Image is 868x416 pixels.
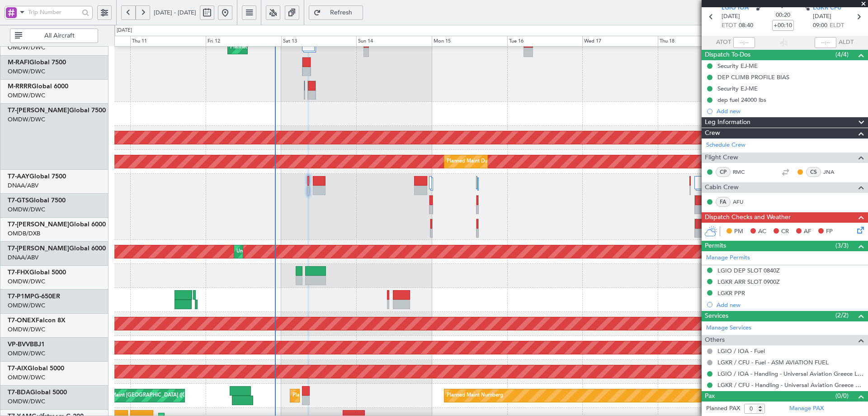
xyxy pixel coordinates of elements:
button: All Aircraft [10,29,98,43]
div: Planned Maint Dubai (Al Maktoum Intl) [292,389,382,402]
span: FP [826,227,833,236]
span: T7-BDA [8,389,30,396]
span: T7-GTS [8,197,29,204]
span: Permits [705,241,726,251]
span: LGKR CFU [813,4,841,13]
a: T7-BDAGlobal 5000 [8,389,67,396]
span: 08:40 [739,21,753,30]
div: Thu 11 [130,36,206,47]
span: T7-ONEX [8,317,36,324]
div: Thu 18 [658,36,733,47]
a: OMDW/DWC [8,397,45,406]
span: 00:20 [776,11,790,20]
div: Fri 12 [206,36,281,47]
span: (0/0) [835,391,849,401]
div: Planned Maint Dubai (Al Maktoum Intl) [230,41,319,54]
div: LGKR PPR [717,289,745,297]
a: VP-BVVBBJ1 [8,341,45,348]
div: Tue 16 [507,36,583,47]
div: Security EJ-ME [717,62,758,70]
a: LGKR / CFU - Handling - Universal Aviation Greece LGKR / CFU [717,381,863,389]
div: Planned Maint [GEOGRAPHIC_DATA] ([GEOGRAPHIC_DATA]) [92,389,234,402]
div: Security EJ-ME [717,85,758,92]
span: CR [781,227,789,236]
span: Flight Crew [705,153,738,163]
a: DNAA/ABV [8,253,38,262]
span: Dispatch To-Dos [705,50,750,60]
span: AF [804,227,811,236]
label: Planned PAX [706,404,740,413]
div: Add new [717,107,863,115]
a: T7-ONEXFalcon 8X [8,317,66,324]
a: T7-GTSGlobal 7500 [8,197,66,204]
a: T7-AIXGlobal 5000 [8,365,64,372]
a: LGKR / CFU - Fuel - ASM AVIATION FUEL [717,359,829,366]
div: Sat 13 [281,36,357,47]
div: CS [806,167,821,177]
a: T7-[PERSON_NAME]Global 7500 [8,107,106,114]
span: Pax [705,391,715,402]
a: T7-[PERSON_NAME]Global 6000 [8,221,106,228]
span: LGIO IOA [722,4,749,13]
a: AFU [733,198,753,206]
span: [DATE] [813,12,831,21]
span: VP-BVV [8,341,30,348]
a: Manage Permits [706,253,750,263]
span: ETOT [722,21,736,30]
div: Wed 17 [582,36,658,47]
input: --:-- [733,37,755,48]
span: Cabin Crew [705,182,739,193]
button: Refresh [309,5,363,20]
a: LGIO / IOA - Fuel [717,347,765,355]
span: M-RAFI [8,59,29,66]
a: OMDB/DXB [8,230,40,238]
a: T7-AAYGlobal 7500 [8,173,66,180]
a: M-RRRRGlobal 6000 [8,83,68,90]
span: T7-[PERSON_NAME] [8,221,69,228]
a: LGIO / IOA - Handling - Universal Aviation Greece LGIO / IOA [717,370,863,378]
a: OMDW/DWC [8,301,45,310]
span: Leg Information [705,117,750,128]
a: OMDW/DWC [8,325,45,334]
span: (2/2) [835,311,849,320]
span: ALDT [839,38,854,47]
a: OMDW/DWC [8,349,45,358]
span: 09:00 [813,21,827,30]
span: ELDT [830,21,844,30]
div: Mon 15 [432,36,507,47]
span: Others [705,335,725,345]
div: LGKR ARR SLOT 0900Z [717,278,780,286]
span: M-RRRR [8,83,32,90]
span: All Aircraft [24,33,95,39]
div: Add new [717,301,863,309]
div: Sun 14 [356,36,432,47]
span: Refresh [323,10,360,16]
span: (3/3) [835,241,849,250]
a: T7-FHXGlobal 5000 [8,269,66,276]
span: (4/4) [835,50,849,59]
div: Planned Maint Nurnberg [447,389,503,402]
span: T7-P1MP [8,293,34,300]
a: JNA [823,168,844,176]
div: FA [716,197,731,207]
span: [DATE] - [DATE] [154,9,196,17]
span: [DATE] [722,12,740,21]
a: OMDW/DWC [8,67,45,76]
span: T7-AIX [8,365,28,372]
span: ATOT [716,38,731,47]
div: [DATE] [117,27,132,34]
div: DEP CLIMB PROFILE BIAS [717,73,789,81]
span: Dispatch Checks and Weather [705,212,791,223]
span: T7-[PERSON_NAME] [8,107,69,114]
span: AC [758,227,766,236]
a: T7-P1MPG-650ER [8,293,60,300]
div: LGIO DEP SLOT 0840Z [717,267,780,274]
a: RMC [733,168,753,176]
div: CP [716,167,731,177]
a: Manage PAX [789,404,824,413]
a: OMDW/DWC [8,373,45,382]
div: Unplanned Maint [GEOGRAPHIC_DATA] (Al Maktoum Intl) [236,245,370,258]
input: Trip Number [28,5,79,19]
a: OMDW/DWC [8,115,45,124]
a: OMDW/DWC [8,91,45,100]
